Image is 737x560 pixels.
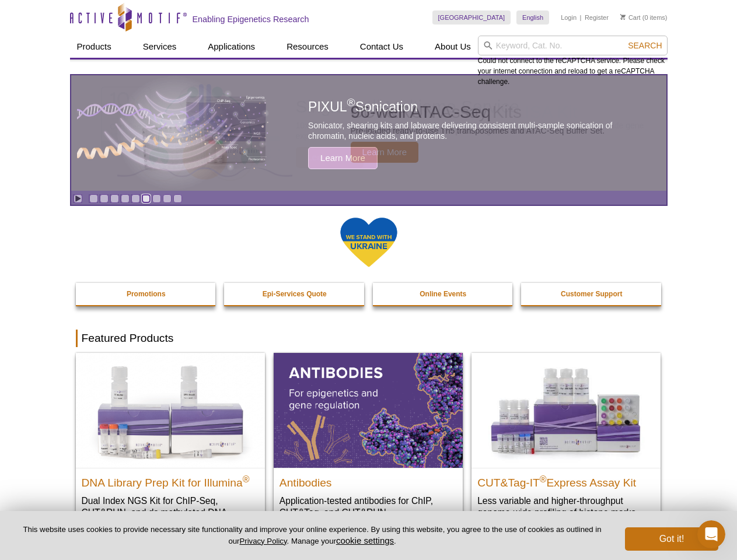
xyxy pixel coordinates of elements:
input: Keyword, Cat. No. [478,36,668,55]
span: Learn More [308,147,378,169]
a: Go to slide 9 [173,194,182,203]
sup: ® [243,474,250,484]
h2: Antibodies [280,471,457,489]
li: (0 items) [620,10,668,24]
div: Could not connect to the reCAPTCHA service. Please check your internet connection and reload to g... [478,36,668,87]
a: Epi-Services Quote [224,283,365,305]
a: Go to slide 7 [152,194,161,203]
img: We Stand With Ukraine [340,216,398,268]
h2: DNA Library Prep Kit for Illumina [82,471,259,489]
a: PIXUL sonication PIXUL®Sonication Sonicator, shearing kits and labware delivering consistent mult... [71,75,666,191]
a: Login [561,13,577,22]
p: Application-tested antibodies for ChIP, CUT&Tag, and CUT&RUN. [280,495,457,519]
a: Online Events [373,283,514,305]
p: Dual Index NGS Kit for ChIP-Seq, CUT&RUN, and ds methylated DNA assays. [82,495,259,530]
a: Go to slide 2 [100,194,109,203]
img: Your Cart [620,14,626,20]
strong: Promotions [127,290,166,298]
p: This website uses cookies to provide necessary site functionality and improve your online experie... [19,524,606,547]
a: English [516,10,549,24]
a: Services [136,36,184,58]
strong: Customer Support [561,290,622,298]
iframe: Intercom live chat [697,520,725,548]
sup: ® [347,97,355,109]
a: Contact Us [353,36,410,58]
a: Resources [280,36,336,58]
a: Register [585,13,609,22]
a: Cart [620,13,641,22]
p: Less variable and higher-throughput genome-wide profiling of histone marks​. [477,495,655,519]
li: | [580,10,582,24]
a: Privacy Policy [239,537,287,545]
a: Go to slide 6 [142,194,151,203]
a: Toggle autoplay [74,194,82,203]
button: cookie settings [336,535,394,545]
a: All Antibodies Antibodies Application-tested antibodies for ChIP, CUT&Tag, and CUT&RUN. [274,353,463,530]
span: Search [628,41,662,50]
h2: CUT&Tag-IT Express Assay Kit [477,471,655,489]
a: CUT&Tag-IT® Express Assay Kit CUT&Tag-IT®Express Assay Kit Less variable and higher-throughput ge... [471,353,661,530]
strong: Online Events [420,290,466,298]
span: PIXUL Sonication [308,99,418,114]
img: PIXUL sonication [77,75,270,191]
button: Search [624,40,665,51]
sup: ® [540,474,547,484]
a: About Us [428,36,478,58]
a: [GEOGRAPHIC_DATA] [432,10,511,24]
a: DNA Library Prep Kit for Illumina DNA Library Prep Kit for Illumina® Dual Index NGS Kit for ChIP-... [76,353,265,541]
h2: Featured Products [76,330,662,347]
img: All Antibodies [274,353,463,467]
h2: Enabling Epigenetics Research [193,14,309,24]
a: Products [70,36,118,58]
a: Applications [201,36,262,58]
a: Go to slide 4 [121,194,130,203]
button: Got it! [625,527,718,551]
a: Customer Support [521,283,662,305]
p: Sonicator, shearing kits and labware delivering consistent multi-sample sonication of chromatin, ... [308,120,640,141]
a: Go to slide 3 [110,194,119,203]
a: Go to slide 5 [131,194,140,203]
a: Promotions [76,283,217,305]
img: CUT&Tag-IT® Express Assay Kit [471,353,661,467]
img: DNA Library Prep Kit for Illumina [76,353,265,467]
article: PIXUL Sonication [71,75,666,191]
strong: Epi-Services Quote [263,290,327,298]
a: Go to slide 1 [89,194,98,203]
a: Go to slide 8 [163,194,172,203]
